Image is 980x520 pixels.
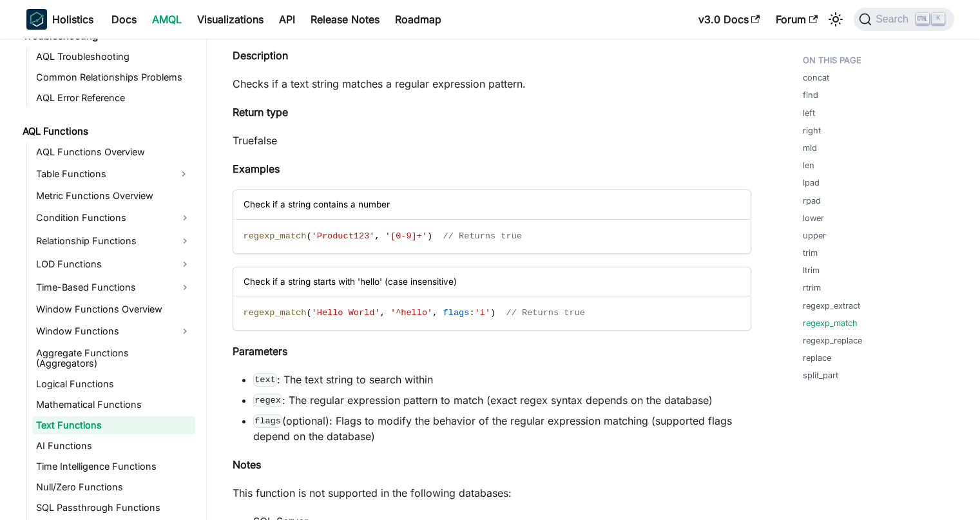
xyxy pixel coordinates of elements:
[443,308,470,318] span: flags
[803,142,817,154] a: mid
[390,308,432,318] span: '^hello'
[803,334,862,347] a: regexp_replace
[52,12,93,27] b: Holistics
[803,352,831,364] a: replace
[303,9,387,30] a: Release Notes
[253,373,278,386] code: text
[32,164,172,184] a: Table Functions
[32,254,195,274] a: LOD Functions
[271,9,303,30] a: API
[253,394,283,407] code: regex
[244,231,307,241] span: regexp_match
[32,321,195,342] a: Window Functions
[32,231,195,251] a: Relationship Functions
[253,414,283,427] code: flags
[469,308,474,318] span: :
[825,9,846,30] button: Switch between dark and light mode (currently light mode)
[26,9,93,30] a: HolisticsHolistics
[233,76,751,91] p: Checks if a text string matches a regular expression pattern.
[32,416,195,434] a: Text Functions
[32,187,195,205] a: Metric Functions Overview
[803,317,858,329] a: regexp_match
[312,308,380,318] span: 'Hello World'
[803,124,821,137] a: right
[691,9,768,30] a: v3.0 Docs
[32,277,195,298] a: Time-Based Functions
[32,437,195,455] a: AI Functions
[432,308,437,318] span: ,
[427,231,432,241] span: )
[32,375,195,393] a: Logical Functions
[233,133,751,148] p: Truefalse
[233,485,751,501] p: This function is not supported in the following databases:
[104,9,144,30] a: Docs
[803,212,824,224] a: lower
[803,107,815,119] a: left
[32,89,195,107] a: AQL Error Reference
[306,308,311,318] span: (
[172,164,195,184] button: Expand sidebar category 'Table Functions'
[475,308,490,318] span: 'i'
[32,48,195,66] a: AQL Troubleshooting
[26,9,47,30] img: Holistics
[32,344,195,372] a: Aggregate Functions (Aggregators)
[32,300,195,318] a: Window Functions Overview
[233,106,288,119] strong: Return type
[872,14,916,25] span: Search
[233,190,751,219] div: Check if a string contains a number
[253,392,751,408] li: : The regular expression pattern to match (exact regex syntax depends on the database)
[380,308,385,318] span: ,
[233,345,287,358] strong: Parameters
[253,372,751,387] li: : The text string to search within
[490,308,495,318] span: )
[854,8,954,31] button: Search (Ctrl+K)
[506,308,585,318] span: // Returns true
[32,143,195,161] a: AQL Functions Overview
[32,68,195,86] a: Common Relationships Problems
[803,369,838,381] a: split_part
[387,9,449,30] a: Roadmap
[803,264,820,276] a: ltrim
[803,300,860,312] a: regexp_extract
[144,9,189,30] a: AMQL
[768,9,825,30] a: Forum
[932,13,945,24] kbd: K
[32,207,195,228] a: Condition Functions
[803,89,818,101] a: find
[803,159,814,171] a: len
[233,49,288,62] strong: Description
[32,396,195,414] a: Mathematical Functions
[19,122,195,140] a: AQL Functions
[233,162,280,175] strong: Examples
[803,282,821,294] a: rtrim
[233,267,751,296] div: Check if a string starts with 'hello' (case insensitive)
[306,231,311,241] span: (
[803,247,818,259] a: trim
[32,457,195,476] a: Time Intelligence Functions
[32,499,195,517] a: SQL Passthrough Functions
[253,413,751,444] li: (optional): Flags to modify the behavior of the regular expression matching (supported flags depe...
[233,458,261,471] strong: Notes
[374,231,380,241] span: ,
[803,177,820,189] a: lpad
[385,231,427,241] span: '[0-9]+'
[189,9,271,30] a: Visualizations
[244,308,307,318] span: regexp_match
[803,195,821,207] a: rpad
[803,72,829,84] a: concat
[312,231,375,241] span: 'Product123'
[443,231,522,241] span: // Returns true
[803,229,826,242] a: upper
[32,478,195,496] a: Null/Zero Functions
[14,39,207,520] nav: Docs sidebar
